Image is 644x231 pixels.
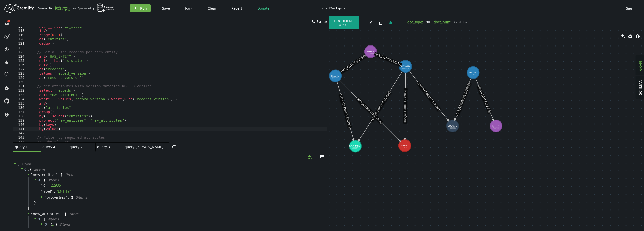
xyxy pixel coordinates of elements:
div: 127 [13,67,28,71]
span: Format [317,19,327,24]
div: 144 [13,140,28,144]
tspan: (22935) [368,52,374,55]
span: new_attributes [33,211,60,216]
tspan: ENTITY [367,50,374,53]
span: 1 item [69,211,78,216]
span: " ENTITY " [56,189,71,194]
span: [ [44,217,45,221]
span: { [30,167,31,172]
span: 2 item s [34,167,45,172]
button: Run [130,4,151,12]
span: Save [162,6,170,11]
tspan: (22940) [493,127,499,129]
div: Untitled Workspace [318,6,346,10]
button: Donate [254,4,273,12]
span: X7319375P [454,20,472,24]
div: 140 [13,123,28,127]
span: 1 item [21,162,31,166]
span: : [28,167,29,172]
button: Clear [204,4,220,12]
div: 22935 [51,183,61,188]
span: Clear [208,6,216,11]
div: 137 [13,110,28,114]
span: Donate [257,6,269,11]
span: { [44,178,45,182]
span: NIE [425,20,431,24]
span: [ [61,172,62,177]
div: Powered By [38,4,70,13]
div: 123 [13,50,28,54]
span: Sign In [626,6,638,11]
tspan: EMAIL [401,144,408,147]
button: Save [158,4,174,12]
span: " [31,172,33,177]
tspan: (22918) [403,67,409,69]
span: " [56,172,57,177]
div: 133 [13,93,28,97]
div: 139 [13,118,28,123]
span: 3 item s [48,177,59,182]
span: " [60,211,62,216]
tspan: RECORD [401,65,410,68]
tspan: (22947) [352,147,358,149]
div: 131 [13,84,28,88]
div: 121 [13,41,28,46]
tspan: ENTITY [492,124,500,127]
span: { [51,222,52,227]
img: AWS Neptune [97,3,115,12]
span: Fork [185,6,192,11]
span: " [45,195,47,200]
span: Revert [231,6,242,11]
div: 138 [13,114,28,118]
span: 0 [45,222,47,227]
div: 120 [13,37,28,41]
span: " [41,183,42,188]
div: 124 [13,54,28,59]
div: 141 [13,127,28,131]
div: 122 [13,46,28,50]
span: ] [27,206,29,210]
span: : [68,195,69,200]
div: 136 [13,106,28,110]
span: [ [18,162,19,166]
span: label [42,189,51,194]
label: doct_num : [434,20,451,24]
div: 119 [13,33,28,37]
span: query 2 [70,145,90,149]
label: doc_type : [407,20,423,24]
span: : [42,217,43,221]
span: 0 [38,177,40,182]
span: [ [65,212,66,216]
span: SCHEMA [638,80,643,95]
span: id [42,183,46,188]
span: 3 item s [59,222,71,227]
span: new_entities [33,172,56,177]
span: " [41,189,42,194]
span: : [54,189,55,194]
span: " [31,211,33,216]
tspan: LOYALTY [448,124,457,127]
span: } [34,200,36,205]
span: query 1 [15,145,35,149]
span: 0 [38,217,40,221]
tspan: (22942) [470,73,476,76]
span: " [65,195,67,200]
tspan: (22925) [402,146,408,149]
button: Revert [228,4,246,12]
span: : [49,183,50,188]
div: ... [52,223,56,225]
tspan: RECORD [469,71,477,74]
div: 130 [13,80,28,84]
span: query 3 [97,145,117,149]
div: 129 [13,76,28,80]
tspan: RECORD [331,74,340,77]
span: DOCUMENT [334,19,354,23]
span: } [56,222,57,227]
span: ( 22947 ) [339,23,348,27]
div: 117 [13,24,28,29]
div: 132 [13,88,28,93]
span: query [PERSON_NAME] [125,145,164,149]
div: 135 [13,101,28,106]
span: 4 item s [48,217,59,221]
span: " [51,189,53,194]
